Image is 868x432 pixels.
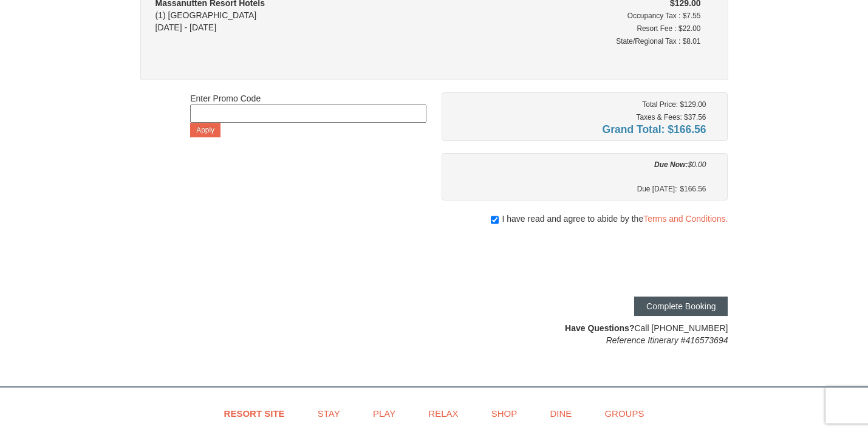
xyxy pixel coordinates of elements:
h4: Grand Total: $166.56 [451,123,706,135]
small: Resort Fee : $22.00 [637,24,700,33]
iframe: reCAPTCHA [543,237,728,284]
a: Groups [589,400,659,427]
div: $0.00 [451,159,706,171]
span: Due [DATE]: [637,183,680,195]
strong: Due Now: [654,160,688,169]
strong: Have Questions? [565,323,634,333]
em: Reference Itinerary #416573694 [606,335,728,345]
div: Call [PHONE_NUMBER] [442,322,728,346]
div: Enter Promo Code [190,92,426,137]
a: Relax [413,400,473,427]
small: State/Regional Tax : $8.01 [616,37,700,46]
small: Occupancy Tax : $7.55 [627,12,701,20]
span: I have read and agree to abide by the [502,213,728,225]
a: Stay [302,400,355,427]
a: Shop [476,400,533,427]
a: Resort Site [209,400,300,427]
a: Terms and Conditions. [643,214,728,224]
button: Apply [190,123,220,137]
button: Complete Booking [634,297,728,316]
a: Dine [535,400,587,427]
span: $166.56 [680,183,706,195]
a: Play [358,400,411,427]
small: Total Price: $129.00 [642,100,706,109]
small: Taxes & Fees: $37.56 [636,113,706,122]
